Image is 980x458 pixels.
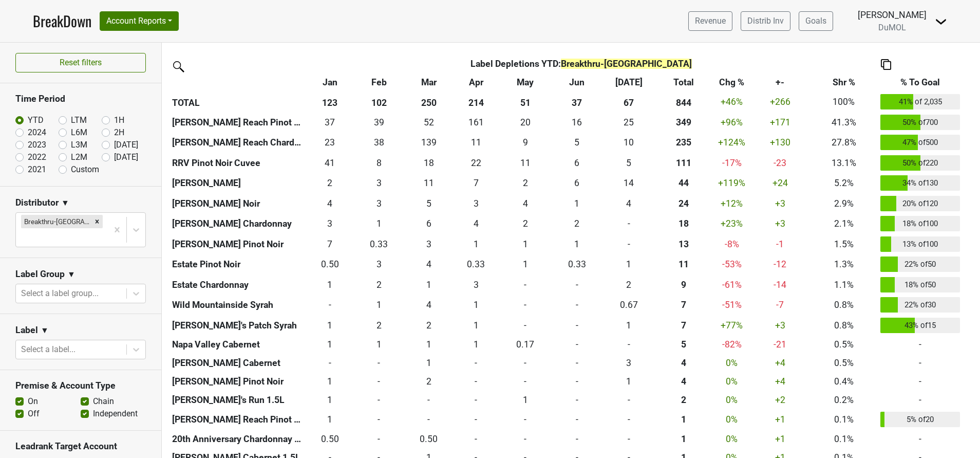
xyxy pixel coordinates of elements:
[71,126,87,139] label: L6M
[500,214,552,234] td: 2
[453,214,499,234] td: 4
[654,74,712,92] th: Total: activate to sort column ascending
[654,173,712,194] th: 44.167
[353,274,405,295] td: 2
[307,336,353,354] td: 1.333
[654,214,712,234] th: 17.999
[878,74,963,92] th: % To Goal: activate to sort column ascending
[809,112,878,133] td: 41.3%
[455,298,497,312] div: 1
[61,197,69,209] span: ▼
[28,126,46,139] label: 2024
[657,136,710,149] div: 235
[353,254,405,275] td: 3
[500,173,552,194] td: 2
[355,319,402,332] div: 2
[353,315,405,336] td: 2
[500,336,552,354] td: 0.167
[551,214,603,234] td: 2
[654,315,712,336] th: 6.500
[657,298,710,312] div: 7
[502,197,549,210] div: 4
[500,315,552,336] td: 0
[309,197,350,210] div: 4
[603,214,655,234] td: 0
[881,59,891,70] img: Copy to clipboard
[407,136,450,149] div: 139
[307,193,353,214] td: 3.667
[713,234,751,254] td: -8 %
[502,258,549,271] div: 1
[606,278,652,291] div: 2
[28,139,46,151] label: 2023
[309,136,350,149] div: 23
[606,217,652,230] div: -
[355,116,402,129] div: 39
[93,408,138,420] label: Independent
[405,173,453,194] td: 11
[713,92,751,113] td: +46 %
[606,156,652,170] div: 5
[606,176,652,190] div: 14
[453,74,499,92] th: Apr: activate to sort column ascending
[405,153,453,173] td: 18
[654,295,712,316] th: 6.667
[502,176,549,190] div: 2
[355,258,402,271] div: 3
[654,153,712,173] th: 111.000
[453,92,499,113] th: 214
[453,234,499,254] td: 1
[654,193,712,214] th: 24.334
[169,153,307,173] th: RRV Pinot Noir Cuvee
[551,193,603,214] td: 1
[307,214,353,234] td: 2.666
[453,274,499,295] td: 3.167
[169,193,307,214] th: [PERSON_NAME] Noir
[169,274,307,295] th: Estate Chardonnay
[353,234,405,254] td: 0.333
[309,217,350,230] div: 3
[750,92,809,113] td: +266
[114,114,124,126] label: 1H
[603,92,655,113] th: 67
[713,336,751,354] td: -82 %
[309,176,350,190] div: 2
[67,268,76,281] span: ▼
[407,116,450,129] div: 52
[169,315,307,336] th: [PERSON_NAME]'s Patch Syrah
[554,319,600,332] div: -
[71,139,87,151] label: L3M
[307,295,353,316] td: 0
[309,278,350,291] div: 1
[809,74,878,92] th: Shr %: activate to sort column ascending
[307,133,353,153] td: 23.01
[809,173,878,194] td: 5.2%
[551,173,603,194] td: 6
[407,298,450,312] div: 4
[15,94,146,104] h3: Time Period
[500,112,552,133] td: 19.668
[654,234,712,254] th: 12.833
[551,234,603,254] td: 1
[753,298,807,312] div: -7
[603,173,655,194] td: 14
[654,274,712,295] th: 9.167
[355,237,402,251] div: 0.33
[654,133,712,153] th: 234.502
[606,136,652,149] div: 10
[405,336,453,354] td: 1
[603,193,655,214] td: 4.167
[809,214,878,234] td: 2.1%
[453,315,499,336] td: 1
[407,217,450,230] div: 6
[654,336,712,354] th: 4.500
[713,112,751,133] td: +96 %
[713,274,751,295] td: -61 %
[71,151,87,163] label: L2M
[21,215,91,228] div: Breakthru-[GEOGRAPHIC_DATA]
[307,274,353,295] td: 1
[753,156,807,170] div: -23
[657,237,710,251] div: 13
[603,112,655,133] td: 25.003
[71,114,87,126] label: LTM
